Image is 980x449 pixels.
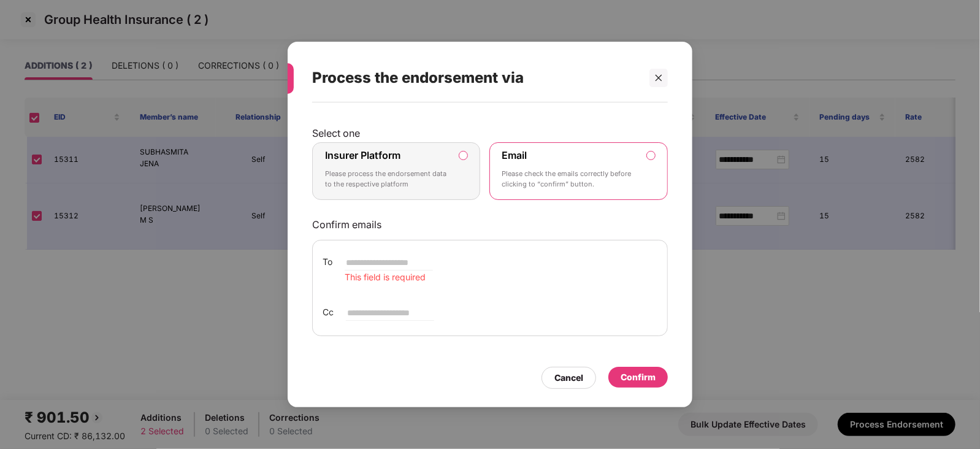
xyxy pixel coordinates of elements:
div: Process the endorsement via [312,54,638,102]
span: Cc [323,305,334,319]
label: Insurer Platform [325,149,400,161]
span: To [323,255,332,269]
p: Please check the emails correctly before clicking to “confirm” button. [502,169,638,190]
span: close [654,74,663,82]
div: Confirm [621,370,656,384]
span: This field is required [345,272,426,282]
p: Please process the endorsement data to the respective platform [325,169,450,190]
label: Email [502,149,527,161]
p: Select one [312,127,668,139]
input: EmailPlease check the emails correctly before clicking to “confirm” button. [647,152,655,159]
input: Insurer PlatformPlease process the endorsement data to the respective platform [459,152,467,159]
div: Cancel [554,371,583,385]
p: Confirm emails [312,218,668,231]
